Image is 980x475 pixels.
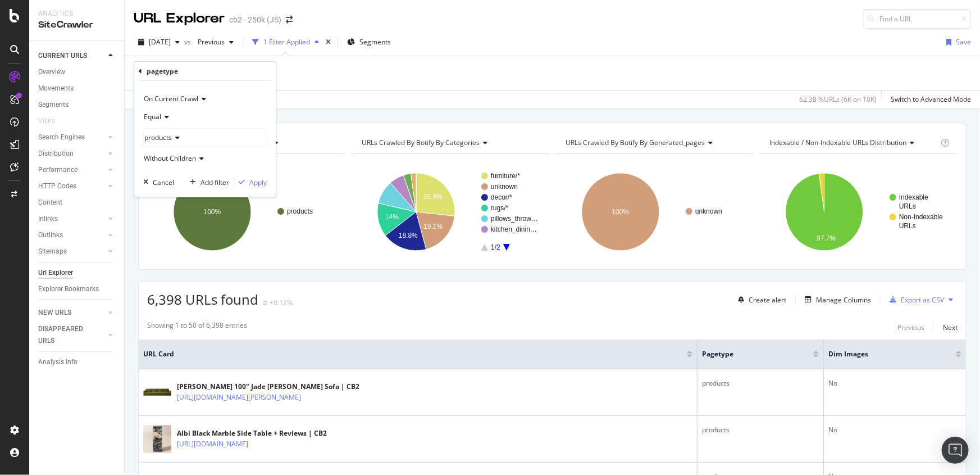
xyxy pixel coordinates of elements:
[134,33,184,51] button: [DATE]
[263,37,310,47] div: 1 Filter Applied
[899,222,916,230] text: URLs
[144,112,161,121] span: Equal
[385,214,399,221] text: 14%
[38,19,115,31] div: SiteCrawler
[38,83,74,94] div: Movements
[38,99,116,111] a: Segments
[828,349,939,359] span: Dim Images
[555,163,752,261] svg: A chart.
[153,178,174,187] div: Cancel
[184,37,193,47] span: vs
[38,213,58,225] div: Inlinks
[38,246,67,257] div: Sitemaps
[177,392,301,403] a: [URL][DOMAIN_NAME][PERSON_NAME]
[38,50,87,62] div: CURRENT URLS
[491,204,509,212] text: rugs/*
[323,37,333,48] div: times
[38,132,105,143] a: Search Engines
[351,163,548,261] svg: A chart.
[144,133,172,142] span: products
[38,132,85,143] div: Search Engines
[564,134,744,152] h4: URLs Crawled By Botify By generated_pages
[38,283,116,295] a: Explorer Bookmarks
[147,290,258,309] span: 6,398 URLs found
[899,213,943,221] text: Non-Indexable
[38,50,105,62] a: CURRENT URLS
[491,225,537,233] text: kitchen_dinin…
[147,66,178,76] div: pagetype
[185,177,229,188] button: Add filter
[38,267,73,279] div: Url Explorer
[885,291,944,309] button: Export as CSV
[38,267,116,279] a: Url Explorer
[177,428,327,438] div: Albi Black Marble Side Table + Reviews | CB2
[899,202,916,210] text: URLs
[193,33,238,51] button: Previous
[828,378,961,388] div: No
[491,183,518,191] text: unknown
[143,349,684,359] span: URL Card
[897,320,924,334] button: Previous
[491,243,500,251] text: 1/2
[38,180,105,192] a: HTTP Codes
[38,246,105,257] a: Sitemaps
[193,37,225,47] span: Previous
[942,437,969,464] div: Open Intercom Messenger
[38,197,116,209] a: Content
[38,148,74,160] div: Distribution
[38,180,76,192] div: HTTP Codes
[702,425,819,435] div: products
[38,323,95,347] div: DISAPPEARED URLS
[200,178,229,187] div: Add filter
[38,115,55,127] div: Visits
[828,425,961,435] div: No
[749,295,786,305] div: Create alert
[362,138,480,147] span: URLs Crawled By Botify By categories
[249,178,267,187] div: Apply
[287,207,313,215] text: products
[399,232,418,239] text: 18.8%
[343,33,395,51] button: Segments
[759,163,956,261] svg: A chart.
[491,172,520,180] text: furniture/*
[38,356,116,368] a: Analysis Info
[147,163,344,261] div: A chart.
[147,320,247,334] div: Showing 1 to 50 of 6,398 entries
[733,291,786,309] button: Create alert
[38,148,105,160] a: Distribution
[149,37,171,47] span: 2025 Aug. 21st
[359,134,539,152] h4: URLs Crawled By Botify By categories
[38,66,116,78] a: Overview
[897,323,924,332] div: Previous
[799,94,877,104] div: 62.38 % URLs ( 6K on 10K )
[423,193,443,201] text: 26.8%
[38,283,99,295] div: Explorer Bookmarks
[38,229,63,241] div: Outlinks
[886,91,971,108] button: Switch to Advanced Mode
[359,37,391,47] span: Segments
[702,378,819,388] div: products
[38,307,71,319] div: NEW URLS
[134,9,225,28] div: URL Explorer
[38,323,105,347] a: DISAPPEARED URLS
[38,66,65,78] div: Overview
[612,208,629,216] text: 100%
[702,349,796,359] span: pagetype
[38,164,105,176] a: Performance
[38,99,69,111] div: Segments
[229,14,281,25] div: cb2 - 250k (JS)
[248,33,323,51] button: 1 Filter Applied
[942,33,971,51] button: Save
[38,83,116,94] a: Movements
[770,138,907,147] span: Indexable / Non-Indexable URLs distribution
[143,388,171,397] img: main image
[566,138,705,147] span: URLs Crawled By Botify By generated_pages
[943,320,958,334] button: Next
[491,193,512,201] text: decor/*
[38,9,115,19] div: Analytics
[901,295,944,305] div: Export as CSV
[263,301,267,305] img: Equal
[800,293,871,306] button: Manage Columns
